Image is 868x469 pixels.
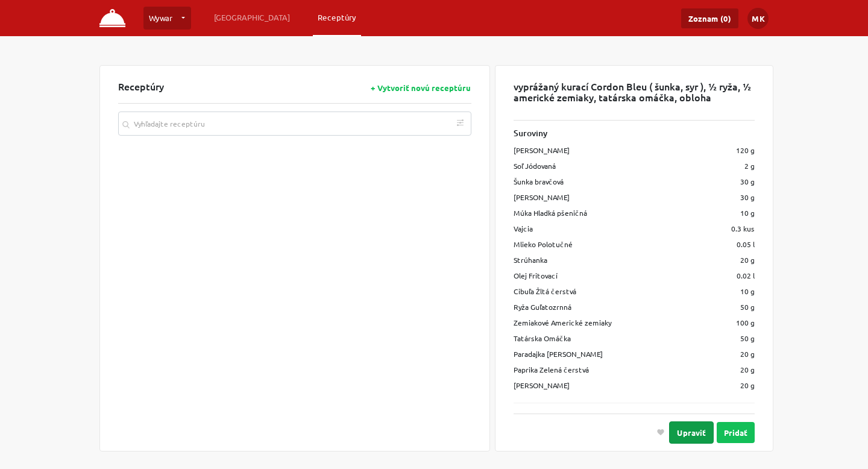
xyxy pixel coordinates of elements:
[514,364,706,375] div: Paprika Zelená čerstvá
[706,160,755,171] div: 2 g
[514,286,706,297] div: Cibuľa Žltá čerstvá
[514,223,706,234] div: Vajcia
[143,7,191,30] a: Wywar
[706,192,755,203] div: 30 g
[514,301,706,312] div: Ryža Guľatozrnná
[706,270,755,281] div: 0.02 l
[514,207,706,218] div: Múka Hladká pšeničná
[706,254,755,265] div: 20 g
[118,81,471,104] div: Receptúry
[514,270,706,281] div: Olej Fritovací
[681,8,738,28] a: Zoznam (0)
[706,301,755,312] div: 50 g
[514,176,706,187] div: Šunka bravčová
[370,83,471,93] button: + Vytvoriť novú receptúru
[706,286,755,297] div: 10 g
[514,239,706,250] div: Mlieko Polotučné
[118,112,471,136] input: Vyhľadajte receptúru
[706,207,755,218] div: 10 g
[706,239,755,250] div: 0.05 l
[747,8,769,29] button: MK
[514,145,706,156] div: [PERSON_NAME]
[706,317,755,328] div: 100 g
[514,317,706,328] div: Zemiakové Americké zemiaky
[514,128,755,139] h5: Suroviny
[706,333,755,344] div: 50 g
[514,81,755,121] div: vyprážaný kurací Cordon Bleu ( šunka, syr ), ½ ryža, ½ americké zemiaky, tatárska omáčka, obloha
[209,7,295,28] a: [GEOGRAPHIC_DATA]
[706,364,755,375] div: 20 g
[313,7,361,28] a: Receptúry
[669,421,714,444] button: Upraviť
[706,176,755,187] div: 30 g
[706,348,755,359] div: 20 g
[514,333,706,344] div: Tatárska Omáčka
[514,254,706,265] div: Strúhanka
[514,348,706,359] div: Paradajka [PERSON_NAME]
[706,145,755,156] div: 120 g
[452,115,468,131] button: Filter receptúr
[706,380,755,391] div: 20 g
[717,422,755,443] button: Pridať
[514,192,706,203] div: [PERSON_NAME]
[99,9,125,27] img: FUDOMA
[706,223,755,234] div: 0.3 kus
[514,380,706,391] div: [PERSON_NAME]
[514,160,706,171] div: Soľ Jódovaná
